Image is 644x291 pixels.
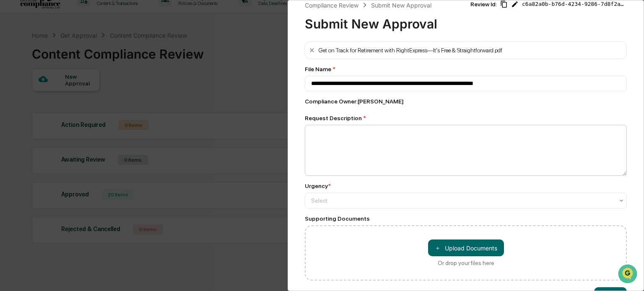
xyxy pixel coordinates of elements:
[617,263,640,286] iframe: Open customer support
[305,215,627,222] div: Supporting Documents
[438,260,494,266] div: Or drop your files here
[8,18,153,31] p: How can we help?
[500,0,508,8] span: Copy Id
[59,142,101,148] a: Powered byPylon
[305,115,627,121] div: Request Description
[83,142,101,148] span: Pylon
[29,72,106,79] div: We're available if you need us!
[61,106,68,113] div: 🗄️
[29,64,138,72] div: Start new chat
[305,98,627,105] div: Compliance Owner : [PERSON_NAME]
[428,239,504,256] button: Or drop your files here
[8,106,15,113] div: 🖐️
[5,118,56,133] a: 🔎Data Lookup
[69,106,104,114] span: Attestations
[435,244,441,252] span: ＋
[143,67,153,77] button: Start new chat
[8,64,23,79] img: 1746055101610-c473b297-6a78-478c-a979-82029cc54cd1
[371,2,431,9] div: Submit New Approval
[17,106,54,114] span: Preclearance
[8,122,15,129] div: 🔎
[511,0,519,8] span: Edit Review ID
[470,1,497,8] span: Review Id:
[319,47,502,54] div: Get on Track for Retirement with RightExpress—It's Free & Straightforward.pdf
[305,10,470,31] div: Submit New Approval
[5,102,57,117] a: 🖐️Preclearance
[305,2,358,9] div: Compliance Review
[305,183,331,189] div: Urgency
[305,66,627,72] div: File Name
[17,121,53,130] span: Data Lookup
[57,102,107,117] a: 🗄️Attestations
[522,1,627,8] span: c6a82a0b-b76d-4234-9286-7d8f2a78828c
